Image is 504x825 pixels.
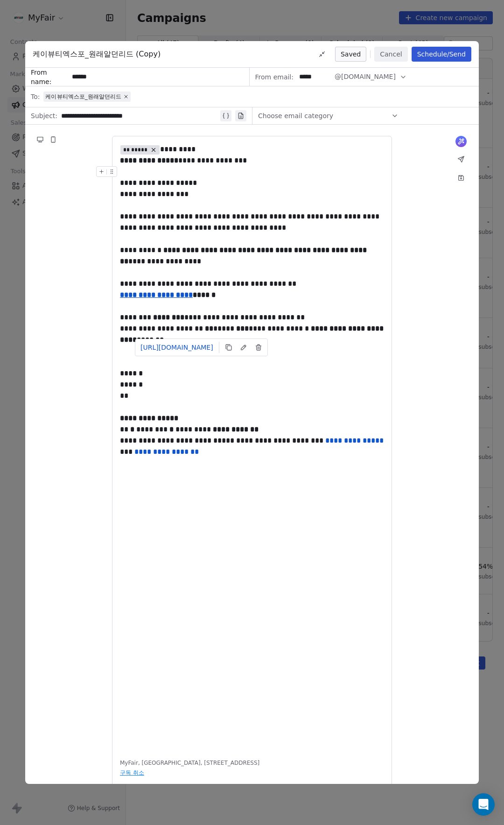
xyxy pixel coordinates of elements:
[45,93,121,100] span: 케이뷰티엑스포_원래알던리드
[255,72,294,82] span: From email:
[33,49,161,60] span: 케이뷰티엑스포_원래알던리드 (Copy)
[137,341,217,354] a: [URL][DOMAIN_NAME]
[472,793,495,816] div: Open Intercom Messenger
[31,111,57,123] span: Subject:
[335,47,366,62] button: Saved
[258,111,333,120] span: Choose email category
[412,47,471,62] button: Schedule/Send
[31,68,68,86] span: From name:
[31,92,40,101] span: To:
[335,72,396,82] span: @[DOMAIN_NAME]
[374,47,407,62] button: Cancel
